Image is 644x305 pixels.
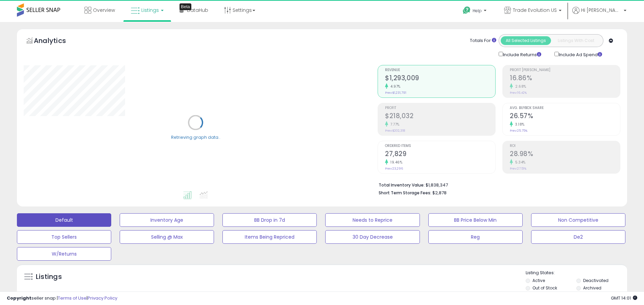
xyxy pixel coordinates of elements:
[88,295,117,301] a: Privacy Policy
[388,122,400,127] small: 7.77%
[583,285,601,291] label: Archived
[171,134,220,140] div: Retrieving graph data..
[510,167,526,171] small: Prev: 27.51%
[7,295,31,301] strong: Copyright
[388,84,401,89] small: 4.97%
[17,230,111,244] button: Top Sellers
[222,230,317,244] button: Items Being Repriced
[532,278,545,283] label: Active
[34,36,79,47] h5: Analytics
[510,144,620,148] span: ROI
[379,190,431,196] b: Short Term Storage Fees:
[428,213,523,227] button: BB Price Below Min
[457,1,493,22] a: Help
[572,7,626,22] a: Hi [PERSON_NAME]
[501,36,551,45] button: All Selected Listings
[513,7,557,14] span: Trade Evolution US
[526,270,627,276] p: Listing States:
[58,295,87,301] a: Terms of Use
[462,6,471,15] i: Get Help
[510,112,620,121] h2: 26.57%
[325,213,420,227] button: Needs to Reprice
[532,285,557,291] label: Out of Stock
[470,38,496,44] div: Totals For
[379,182,425,188] b: Total Inventory Value:
[611,295,637,301] span: 2025-09-11 14:01 GMT
[385,106,495,110] span: Profit
[379,180,615,189] li: $1,838,347
[513,84,526,89] small: 2.68%
[510,68,620,72] span: Profit [PERSON_NAME]
[325,230,420,244] button: 30 Day Decrease
[385,91,406,95] small: Prev: $1,231,791
[385,144,495,148] span: Ordered Items
[510,129,527,133] small: Prev: 25.75%
[385,74,495,83] h2: $1,293,009
[531,213,625,227] button: Non Competitive
[513,122,525,127] small: 3.18%
[385,167,403,171] small: Prev: 23,296
[583,278,609,283] label: Deactivated
[510,91,527,95] small: Prev: 16.42%
[120,230,214,244] button: Selling @ Max
[551,36,601,45] button: Listings With Cost
[141,7,159,14] span: Listings
[531,230,625,244] button: De2
[222,213,317,227] button: BB Drop in 7d
[36,272,62,282] h5: Listings
[385,150,495,159] h2: 27,829
[385,129,405,133] small: Prev: $202,318
[432,190,447,196] span: $2,878
[7,295,117,302] div: seller snap | |
[187,7,208,14] span: DataHub
[513,160,526,165] small: 5.34%
[385,112,495,121] h2: $218,032
[17,247,111,261] button: W/Returns
[510,74,620,83] h2: 16.86%
[388,160,402,165] small: 19.46%
[93,7,115,14] span: Overview
[180,3,191,10] div: Tooltip anchor
[581,7,622,14] span: Hi [PERSON_NAME]
[510,106,620,110] span: Avg. Buybox Share
[494,50,549,58] div: Include Returns
[120,213,214,227] button: Inventory Age
[549,50,613,58] div: Include Ad Spend
[428,230,523,244] button: Reg
[510,150,620,159] h2: 28.98%
[385,68,495,72] span: Revenue
[473,8,482,14] span: Help
[17,213,111,227] button: Default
